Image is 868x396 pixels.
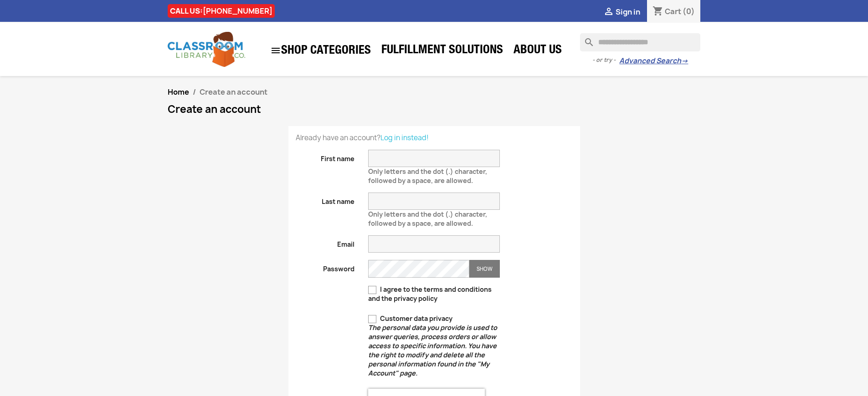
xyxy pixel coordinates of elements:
p: Already have an account? [296,133,573,142]
a: Advanced Search→ [619,56,688,66]
div: CALL US: [168,4,275,18]
a: About Us [509,42,566,60]
label: Last name [289,193,362,206]
input: Search [580,33,700,51]
span: Sign in [616,7,640,17]
label: First name [289,150,362,163]
span: Only letters and the dot (.) character, followed by a space, are allowed. [368,163,487,185]
span: - or try - [592,56,619,65]
em: The personal data you provide is used to answer queries, process orders or allow access to specif... [368,323,497,377]
span: Cart [665,6,681,16]
button: Show [469,260,500,278]
h1: Create an account [168,104,701,115]
span: Create an account [200,87,267,97]
span: → [681,56,688,66]
a: Log in instead! [380,133,429,142]
label: Password [289,260,362,274]
i: shopping_cart [652,6,663,17]
i:  [603,7,614,18]
label: Email [289,235,362,249]
span: Only letters and the dot (.) character, followed by a space, are allowed. [368,206,487,228]
span: (0) [683,6,695,16]
i: search [580,33,591,44]
img: Classroom Library Company [168,32,245,67]
label: I agree to the terms and conditions and the privacy policy [368,285,500,303]
a: [PHONE_NUMBER] [203,6,272,16]
a: Home [168,87,189,97]
a: SHOP CATEGORIES [266,41,375,61]
input: Password input [368,260,469,278]
i:  [270,45,281,56]
a: Fulfillment Solutions [377,42,508,60]
label: Customer data privacy [368,314,500,378]
a:  Sign in [603,7,640,17]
